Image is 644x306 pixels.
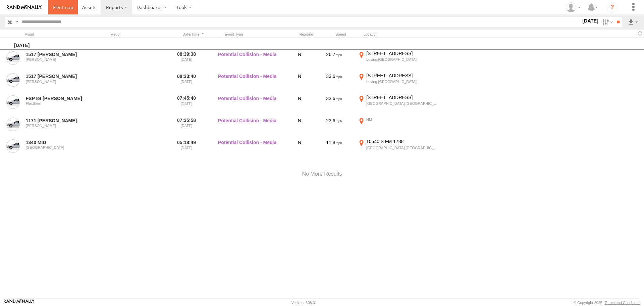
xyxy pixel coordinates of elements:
a: 1171 [PERSON_NAME] [26,118,91,124]
div: Randy Yohe [563,2,583,12]
div: N [288,73,311,93]
label: Potential Collision - Media [218,94,285,115]
div: Loving,[GEOGRAPHIC_DATA] [366,79,440,84]
div: N [288,138,311,159]
div: 23.6 [314,117,354,137]
i: ? [607,2,618,13]
div: Loving,[GEOGRAPHIC_DATA] [366,57,440,62]
div: [PERSON_NAME] [26,80,91,84]
label: Potential Collision - Media [218,117,285,137]
label: Potential Collision - Media [218,50,285,71]
div: 11.8 [314,138,354,159]
div: 10540 S FM 1788 [366,138,440,144]
label: 05:18:49 [DATE] [174,138,199,159]
label: Search Filter Options [600,17,614,27]
label: Click to View Event Location [357,117,441,137]
label: Search Query [14,17,19,27]
img: rand-logo.svg [7,5,42,10]
label: 07:35:58 [DATE] [174,117,199,137]
div: [GEOGRAPHIC_DATA],[GEOGRAPHIC_DATA] [366,101,440,106]
div: [STREET_ADDRESS] [366,94,440,100]
div: N [288,117,311,137]
div: [STREET_ADDRESS] [366,50,440,56]
div: Click to Sort [180,32,206,37]
label: Click to View Event Location [357,94,441,115]
label: 08:39:38 [DATE] [174,50,199,71]
label: Click to View Event Location [357,73,441,93]
div: [PERSON_NAME] [26,124,91,128]
div: [GEOGRAPHIC_DATA],[GEOGRAPHIC_DATA] [366,145,440,150]
div: [GEOGRAPHIC_DATA] [26,145,91,149]
div: © Copyright 2025 - [574,301,640,305]
a: Terms and Conditions [605,301,640,305]
label: 07:45:40 [DATE] [174,94,199,115]
label: [DATE] [581,17,600,25]
div: FlexSteel [26,101,91,105]
a: Visit our Website [4,299,35,306]
div: Version: 308.01 [291,301,317,305]
div: N [288,50,311,71]
div: 33.6 [314,73,354,93]
div: 33.6 [314,94,354,115]
label: Potential Collision - Media [218,138,285,159]
div: 26.7 [314,50,354,71]
div: N [288,94,311,115]
span: Refresh [636,30,644,37]
label: Potential Collision - Media [218,73,285,93]
div: [PERSON_NAME] [26,57,91,61]
a: FSP 84 [PERSON_NAME] [26,95,91,101]
label: Click to View Event Location [357,138,441,159]
label: Export results as... [627,17,639,27]
div: [STREET_ADDRESS] [366,73,440,79]
div: NM [366,117,440,122]
a: 1340 MID [26,139,91,145]
a: 1517 [PERSON_NAME] [26,73,91,79]
a: 1517 [PERSON_NAME] [26,51,91,57]
label: 08:33:40 [DATE] [174,73,199,93]
label: Click to View Event Location [357,50,441,71]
